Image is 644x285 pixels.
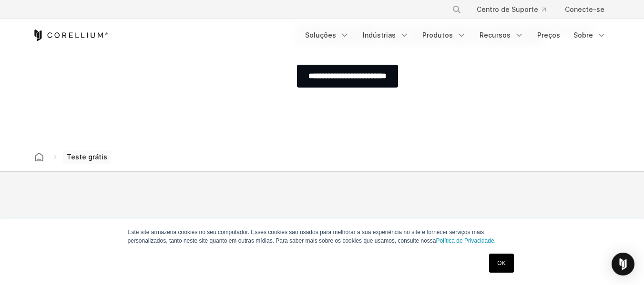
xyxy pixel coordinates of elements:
font: Este site armazena cookies no seu computador. Esses cookies são usados ​​para melhorar a sua expe... [128,229,484,244]
div: Menu de navegação [440,1,612,18]
a: Página inicial do Corellium [32,29,108,41]
font: Preços [537,31,560,39]
font: Soluções [305,31,336,39]
a: Política de Privacidade. [436,237,496,244]
div: Menu de navegação [299,27,612,44]
font: Teste grátis [67,153,107,161]
font: OK [497,260,505,266]
font: Produtos [422,31,453,39]
button: Procurar [448,1,465,18]
font: Indústrias [363,31,396,39]
a: Casa Corellium [31,150,48,164]
font: Centro de Suporte [477,5,538,13]
font: Recursos [480,31,511,39]
div: Open Intercom Messenger [612,253,634,275]
font: Conecte-se [565,5,604,13]
font: Sobre [573,31,593,39]
a: OK [489,254,513,273]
